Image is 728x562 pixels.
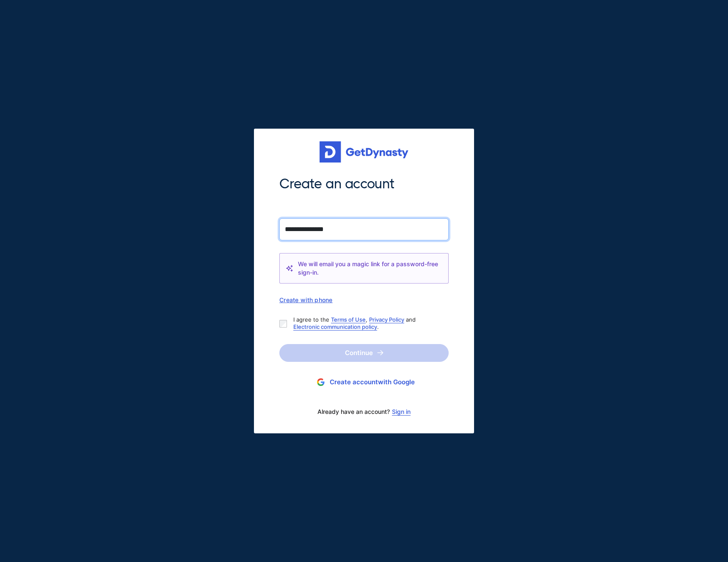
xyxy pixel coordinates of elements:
[331,316,366,323] a: Terms of Use
[369,316,404,323] a: Privacy Policy
[392,408,411,415] a: Sign in
[320,141,408,163] img: Get started for free with Dynasty Trust Company
[279,375,449,390] button: Create accountwith Google
[279,175,449,193] span: Create an account
[279,296,449,303] div: Create with phone
[279,403,449,421] div: Already have an account?
[293,316,442,331] p: I agree to the , and .
[293,323,377,330] a: Electronic communication policy
[298,260,442,277] span: We will email you a magic link for a password-free sign-in.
